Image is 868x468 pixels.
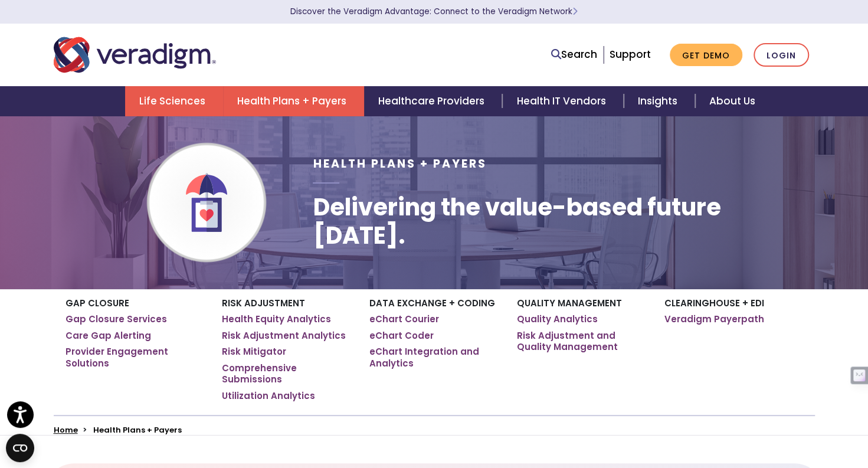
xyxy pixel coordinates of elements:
[517,313,598,325] a: Quality Analytics
[364,86,502,116] a: Healthcare Providers
[551,47,597,63] a: Search
[65,346,204,369] a: Provider Engagement Solutions
[502,86,623,116] a: Health IT Vendors
[222,362,352,385] a: Comprehensive Submissions
[624,86,695,116] a: Insights
[222,346,286,358] a: Risk Mitigator
[670,44,742,67] a: Get Demo
[222,330,346,342] a: Risk Adjustment Analytics
[664,313,764,325] a: Veradigm Payerpath
[610,47,651,61] a: Support
[222,313,331,325] a: Health Equity Analytics
[54,35,216,74] img: Veradigm logo
[369,313,439,325] a: eChart Courier
[65,330,151,342] a: Care Gap Alerting
[65,313,167,325] a: Gap Closure Services
[222,390,315,402] a: Utilization Analytics
[517,330,647,353] a: Risk Adjustment and Quality Management
[54,424,78,436] a: Home
[695,86,769,116] a: About Us
[6,434,34,462] button: Open CMP widget
[754,43,809,67] a: Login
[369,330,434,342] a: eChart Coder
[125,86,223,116] a: Life Sciences
[313,193,814,250] h1: Delivering the value-based future [DATE].
[290,6,578,17] a: Discover the Veradigm Advantage: Connect to the Veradigm NetworkLearn More
[369,346,499,369] a: eChart Integration and Analytics
[223,86,364,116] a: Health Plans + Payers
[313,156,486,172] span: Health Plans + Payers
[572,6,578,17] span: Learn More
